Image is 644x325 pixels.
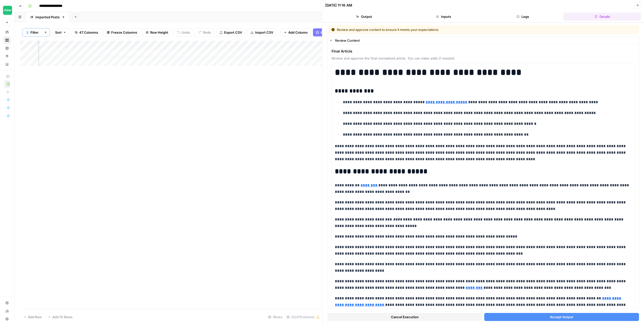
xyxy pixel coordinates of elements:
[45,313,75,321] button: Add 10 Rows
[224,30,242,35] span: Export CSV
[52,28,69,36] button: Sort
[3,299,11,307] a: Settings
[216,28,245,36] button: Export CSV
[313,28,351,36] button: Add Power Agent
[285,313,322,321] div: 22/47 Columns
[3,52,11,60] a: Opportunities
[27,30,28,34] span: 1
[142,28,172,36] button: Row Height
[255,30,273,35] span: Import CSV
[332,49,635,54] span: Final Article
[181,30,190,35] span: Undo
[247,28,276,36] button: Import CSV
[103,28,140,36] button: Freeze Columns
[28,314,42,319] span: Add Row
[332,56,635,61] span: Review and approve the final normalized article. You can make edits if needed.
[328,36,639,44] button: Review Content
[30,30,38,35] span: Filter
[331,27,537,32] div: Review and approve content to ensure it meets your expectations
[405,13,482,21] button: Inputs
[3,36,11,44] a: Browse
[55,30,62,35] span: Sort
[288,30,308,35] span: Add Column
[52,314,72,319] span: Add 10 Rows
[3,315,11,323] button: Help + Support
[325,3,352,8] div: [DATE] 11:16 AM
[111,30,137,35] span: Freeze Columns
[79,30,98,35] span: 47 Columns
[484,13,562,21] button: Logs
[3,6,12,15] img: Chime Logo
[484,313,639,321] button: Accept Output
[71,28,101,36] button: 47 Columns
[3,28,11,36] a: Home
[391,314,419,319] span: Cancel Execution
[3,4,11,17] button: Workspace: Chime
[20,313,45,321] button: Add Row
[266,313,285,321] div: 1 Rows
[3,44,11,52] a: Insights
[325,13,403,21] button: Output
[335,38,636,43] div: Review Content
[280,28,311,36] button: Add Column
[35,15,60,20] div: Imported Posts
[550,314,573,319] span: Accept Output
[203,30,211,35] span: Redo
[23,28,42,36] button: 1Filter
[327,313,482,321] button: Cancel Execution
[3,307,11,315] a: Usage
[3,60,11,68] a: Your Data
[26,30,29,34] div: 1
[26,12,69,22] a: Imported Posts
[174,28,193,36] button: Undo
[195,28,214,36] button: Redo
[563,13,641,21] button: Details
[150,30,168,35] span: Row Height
